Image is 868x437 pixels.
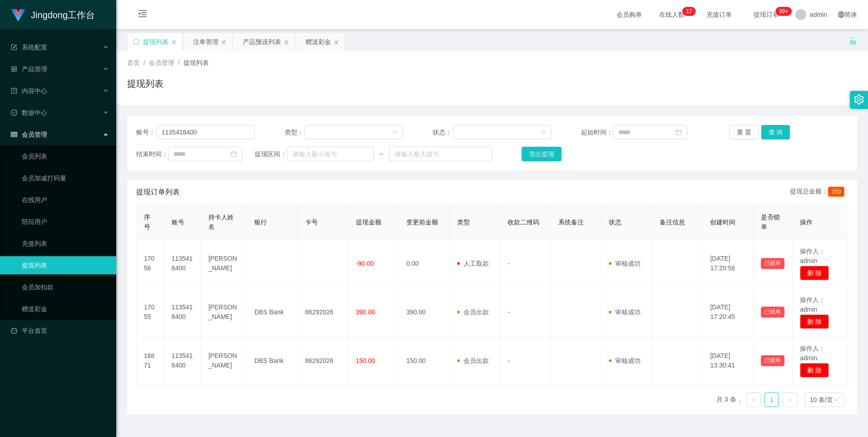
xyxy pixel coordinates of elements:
a: 会员列表 [22,147,109,165]
i: 图标: down [541,129,546,136]
li: 上一页 [746,392,761,407]
i: 图标: right [787,397,793,403]
span: 账号 [172,218,184,226]
td: 86292026 [298,288,349,337]
i: 图标: table [11,131,17,138]
span: / [143,59,145,66]
a: 1 [765,393,779,407]
i: 图标: global [838,11,844,18]
p: 7 [689,7,692,16]
a: 图标: dashboard平台首页 [11,322,109,340]
span: - [508,260,510,267]
button: 查 询 [761,125,790,139]
td: 86292026 [298,337,349,385]
li: 1 [764,392,779,407]
i: 图标: calendar [676,129,682,135]
td: 390.00 [399,288,450,337]
td: [DATE] 13:30:41 [703,337,754,385]
span: 会员管理 [149,59,174,66]
button: 重 置 [730,125,759,139]
span: 审核成功 [609,357,641,364]
span: 操作人：admin [800,296,825,313]
span: 审核成功 [609,260,641,267]
td: 1135418400 [164,288,201,337]
i: 图标: close [284,40,289,45]
span: 150.00 [356,357,375,364]
td: 17056 [137,239,164,288]
i: 图标: check-circle-o [11,109,17,116]
img: logo.9652507e.png [11,9,25,22]
span: 首页 [127,59,140,66]
span: - [508,308,510,316]
a: 充值列表 [22,234,109,253]
a: 陪玩用户 [22,213,109,231]
span: 类型： [285,128,305,137]
div: 赠送彩金 [306,33,331,50]
span: 在线人数 [655,11,689,18]
span: 提现区间： [255,149,286,159]
span: 提现金额 [356,218,381,226]
span: 操作人：admin [800,248,825,264]
li: 共 3 条， [716,392,743,407]
p: 1 [686,7,689,16]
a: 赠送彩金 [22,300,109,318]
span: 操作 [800,218,813,226]
span: 人工取款 [457,260,489,267]
button: 已锁单 [761,258,784,269]
td: DBS Bank [247,337,298,385]
td: 1135418400 [164,239,201,288]
button: 已锁单 [761,307,784,318]
div: 注单管理 [193,33,218,50]
span: 操作人：admin [800,345,825,362]
span: 数据中心 [11,109,47,116]
td: 17055 [137,288,164,337]
span: 起始时间： [581,128,613,137]
td: [PERSON_NAME] [201,337,247,385]
div: 提现列表 [143,33,168,50]
h1: Jingdong工作台 [31,0,95,30]
sup: 963 [775,7,792,16]
span: 结束时间： [136,149,168,159]
span: 会员出款 [457,357,489,364]
a: Jingdong工作台 [11,11,95,18]
li: 下一页 [783,392,797,407]
div: 产品预设列表 [243,33,281,50]
span: 提现订单列表 [136,187,180,198]
i: 图标: sync [133,39,139,45]
a: 会员加减打码量 [22,169,109,187]
span: 150 [828,187,844,197]
span: 卡号 [305,218,318,226]
i: 图标: close [334,40,339,45]
i: 图标: left [751,397,756,403]
td: DBS Bank [247,288,298,337]
span: / [178,59,180,66]
span: 会员管理 [11,131,47,138]
span: 会员出款 [457,308,489,316]
a: 会员加扣款 [22,278,109,296]
span: 390.00 [356,308,375,316]
i: 图标: close [171,40,177,45]
i: 图标: calendar [231,151,237,157]
td: [DATE] 17:20:56 [703,239,754,288]
button: 删 除 [800,314,829,329]
span: 收款二维码 [508,218,539,226]
span: 审核成功 [609,308,641,316]
button: 删 除 [800,266,829,280]
i: 图标: close [221,40,227,45]
td: 1135418400 [164,337,201,385]
a: 提现列表 [22,256,109,274]
button: 导出提现 [522,147,562,161]
span: 系统备注 [558,218,584,226]
td: 0.00 [399,239,450,288]
span: 内容中心 [11,87,47,94]
td: 16871 [137,337,164,385]
span: 系统配置 [11,44,47,51]
button: 删 除 [800,363,829,377]
td: [DATE] 17:20:45 [703,288,754,337]
a: 在线用户 [22,191,109,209]
button: 已锁单 [761,355,784,366]
span: - [508,357,510,364]
td: [PERSON_NAME] [201,239,247,288]
i: 图标: setting [854,94,864,104]
span: 状态： [433,128,453,137]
